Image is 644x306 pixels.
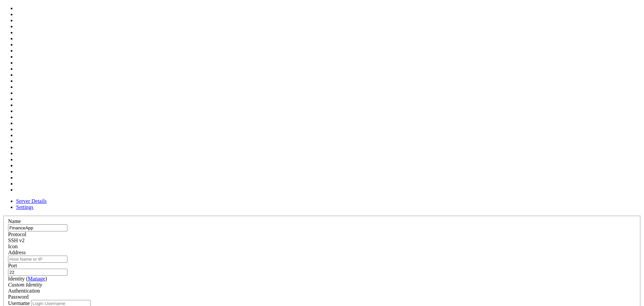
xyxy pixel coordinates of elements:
[8,256,67,263] input: Host Name or IP
[26,276,47,281] span: ( )
[8,294,29,300] span: Password
[8,276,47,281] label: Identity
[8,288,40,294] label: Authentication
[8,231,26,237] label: Protocol
[8,294,636,300] div: Password
[28,276,45,281] a: Manage
[8,269,67,276] input: Port Number
[8,300,30,306] label: Username
[8,237,636,244] div: SSH v2
[8,224,67,231] input: Server Name
[8,282,636,288] div: Custom Identity
[8,263,17,268] label: Port
[8,237,24,243] span: SSH v2
[8,250,25,255] label: Address
[16,204,34,210] a: Settings
[8,282,42,288] i: Custom Identity
[16,198,47,204] a: Server Details
[8,218,21,224] label: Name
[8,244,17,249] label: Icon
